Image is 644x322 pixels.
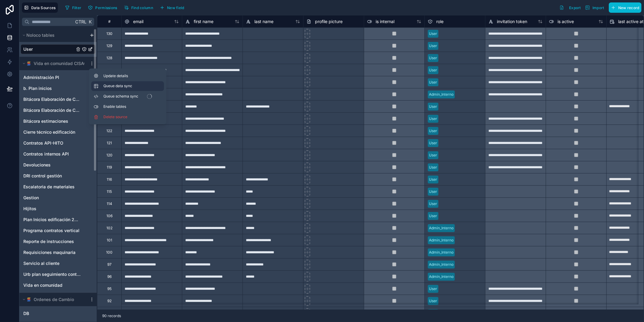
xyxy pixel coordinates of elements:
span: Queue schema sync [103,94,147,99]
div: User [21,44,96,54]
div: User [429,213,437,219]
span: profile picture [315,19,343,25]
span: Data Sources [31,5,56,10]
span: DB [23,310,29,317]
span: Urb plan seguimiento contratos 2024 [23,271,81,277]
div: 97 [107,262,112,267]
a: Permissions [86,3,122,12]
div: Vida en comunidad [21,280,96,290]
button: Delete source [91,112,164,122]
div: Bitácora Elaboración de Contratos Vertical [21,105,96,115]
span: Contratos API-HITO [23,140,63,146]
span: email [133,19,143,25]
span: New record [618,5,639,10]
div: Admin_Interno [429,225,454,231]
div: DB [21,309,96,318]
div: User [429,298,437,304]
div: 122 [106,128,112,133]
div: User [429,177,437,182]
span: Queue data sync [103,84,147,89]
span: Export [569,5,581,10]
div: Contratos internos API [21,149,96,159]
div: 96 [107,274,112,279]
span: Permissions [95,5,117,10]
div: DRI control gestión [21,171,96,181]
span: Cierre técnico edificación [23,129,75,135]
div: 130 [106,31,112,36]
div: 119 [107,165,112,170]
div: User [429,80,437,85]
div: User [429,189,437,194]
div: Bitácora Elaboración de Contratos [21,94,96,104]
span: Plan Inicios edificación 2024 [23,217,81,223]
span: role [436,19,444,25]
div: Admin_Interno [429,92,454,97]
div: User [429,128,437,134]
button: Queue data sync [91,81,164,91]
span: is active [558,19,574,25]
div: 106 [106,214,112,218]
div: User [429,152,437,158]
div: Reporte de instrucciones [21,237,96,246]
div: Gestion [21,193,96,203]
button: Filter [63,3,84,12]
button: Data Sources [22,2,58,13]
span: b. Plan inicios [23,85,52,91]
div: Devoluciones [21,160,96,170]
span: is internal [376,19,394,25]
div: Admin_Interno [429,238,454,243]
div: 129 [106,43,112,48]
div: User [429,140,437,146]
button: Noloco tables [21,31,87,39]
span: Escalatoria de materiales [23,184,75,190]
button: New field [158,3,186,12]
span: Enable tables [103,104,162,109]
div: 95 [107,286,112,291]
div: 116 [107,177,112,182]
span: Gestion [23,195,39,201]
span: Bitácora Elaboración de Contratos Vertical [23,107,81,113]
div: Requisiciones maquinaria [21,248,96,257]
button: Find column [122,3,155,12]
span: Bitácora estimaciones [23,118,68,124]
div: 128 [106,56,112,60]
span: Filter [72,5,82,10]
span: Update details [103,74,162,78]
span: last name [254,19,273,25]
div: Admin_Interno [429,250,454,255]
div: 101 [107,238,112,243]
span: Delete source [103,115,147,120]
div: Admin_Interno [429,262,454,267]
div: Urb plan seguimiento contratos 2024 [21,269,96,279]
div: b. Plan inicios [21,84,96,93]
div: User [429,116,437,122]
button: Import [583,2,606,13]
span: Noloco tables [26,32,55,38]
span: Import [592,5,604,10]
div: Hijitos [21,204,96,214]
span: Devoluciones [23,162,51,168]
span: Ordenes de Cambio [34,296,74,303]
button: Permissions [86,3,119,12]
div: 115 [107,189,112,194]
a: New record [606,2,642,13]
span: last active at [618,19,644,25]
span: Contratos internos API [23,151,69,157]
span: 90 records [102,313,121,318]
span: K [88,20,92,24]
div: User [429,31,437,36]
div: User [429,43,437,49]
span: invitation token [497,19,527,25]
span: User [23,46,33,52]
div: Bitácora estimaciones [21,116,96,126]
div: 114 [107,201,112,206]
span: Find column [131,5,153,10]
div: 127 [106,68,112,73]
div: 121 [107,141,112,146]
button: New record [609,2,642,13]
div: Admin_Interno [429,274,454,279]
button: Update details [91,71,164,81]
div: 102 [106,226,112,231]
div: Contratos API-HITO [21,138,96,148]
div: Plan Inicios edificación 2024 [21,215,96,224]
